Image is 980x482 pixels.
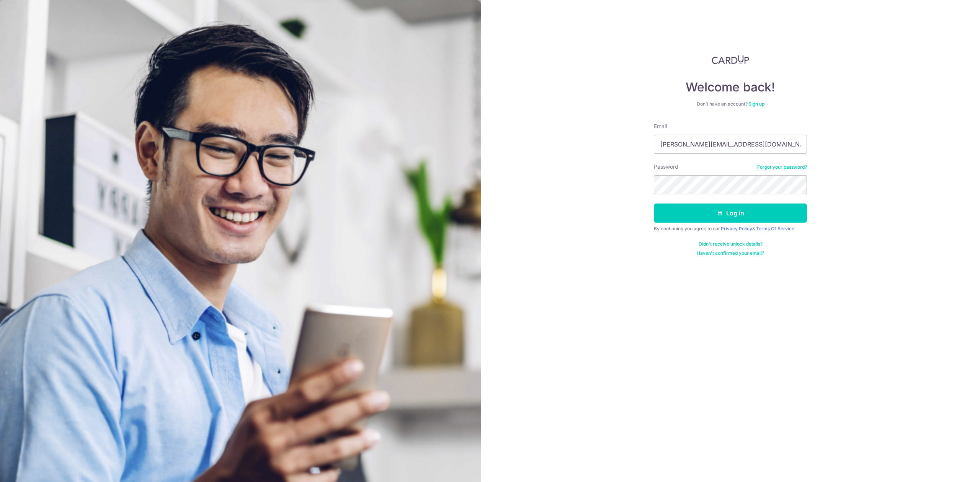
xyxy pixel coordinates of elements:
h4: Welcome back! [654,80,807,95]
a: Privacy Policy [721,226,752,231]
button: Log in [654,204,807,223]
a: Sign up [748,101,764,107]
label: Password [654,163,678,171]
a: Terms Of Service [756,226,794,231]
label: Email [654,122,667,130]
a: Forgot your password? [757,164,807,170]
input: Enter your Email [654,135,807,154]
div: Don’t have an account? [654,101,807,107]
img: CardUp Logo [712,55,749,64]
a: Didn't receive unlock details? [699,241,763,247]
div: By continuing you agree to our & [654,226,807,232]
a: Haven't confirmed your email? [697,250,764,256]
